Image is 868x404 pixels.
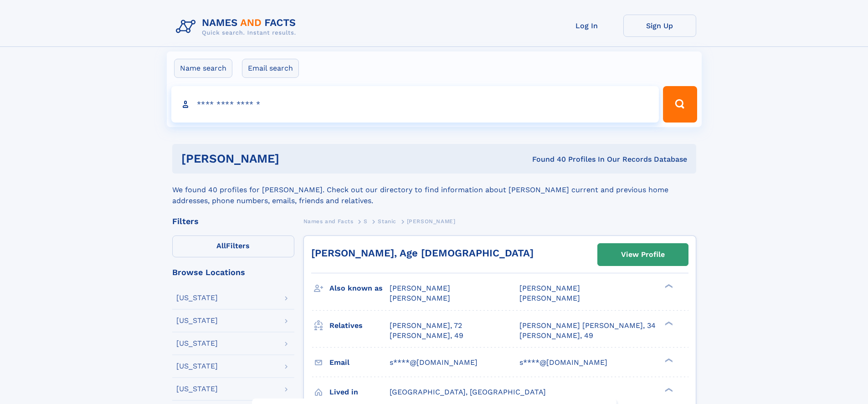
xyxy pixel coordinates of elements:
a: [PERSON_NAME], 49 [519,331,593,341]
div: ❯ [663,357,673,363]
button: Search Button [663,86,697,123]
label: Email search [242,59,299,78]
a: [PERSON_NAME] [PERSON_NAME], 34 [519,321,656,331]
img: Logo Names and Facts [172,15,303,39]
a: View Profile [598,244,688,266]
span: [PERSON_NAME] [519,294,580,302]
div: [US_STATE] [176,317,218,324]
input: search input [171,86,659,123]
a: Names and Facts [303,215,354,227]
div: We found 40 profiles for [PERSON_NAME]. Check out our directory to find information about [PERSON... [172,174,696,206]
span: Stanic [378,218,396,225]
div: ❯ [663,387,673,393]
label: Filters [172,235,294,257]
div: [US_STATE] [176,340,218,347]
div: [US_STATE] [176,294,218,302]
div: View Profile [621,244,665,265]
span: [PERSON_NAME] [390,294,450,302]
span: [PERSON_NAME] [519,284,580,292]
a: [PERSON_NAME], 72 [390,321,462,331]
div: Filters [172,217,294,225]
div: [US_STATE] [176,363,218,370]
a: Log In [550,15,623,37]
span: S [364,218,368,225]
h3: Also known as [329,281,390,296]
a: S [364,215,368,227]
label: Name search [174,59,232,78]
h3: Relatives [329,318,390,333]
span: [GEOGRAPHIC_DATA], [GEOGRAPHIC_DATA] [390,388,546,396]
a: Stanic [378,215,396,227]
h3: Email [329,355,390,370]
div: Browse Locations [172,268,294,276]
a: Sign Up [623,15,696,37]
a: [PERSON_NAME], 49 [390,331,463,341]
h1: [PERSON_NAME] [181,153,406,164]
div: Found 40 Profiles In Our Records Database [406,154,687,164]
div: [US_STATE] [176,385,218,393]
span: All [216,241,226,250]
span: [PERSON_NAME] [390,284,450,292]
div: ❯ [663,320,673,326]
span: [PERSON_NAME] [407,218,456,225]
div: ❯ [663,283,673,289]
h3: Lived in [329,384,390,400]
a: [PERSON_NAME], Age [DEMOGRAPHIC_DATA] [311,247,534,259]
